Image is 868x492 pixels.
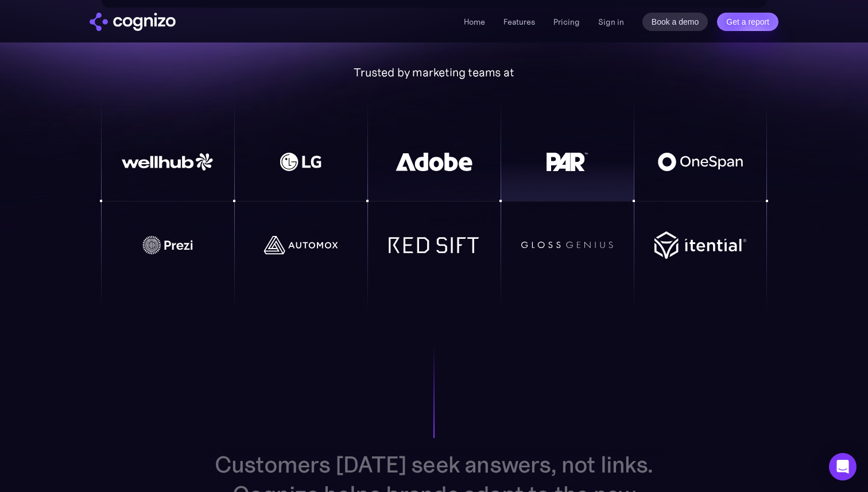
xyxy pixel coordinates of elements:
[598,15,624,29] a: Sign in
[642,13,708,31] a: Book a demo
[829,453,857,481] div: Open Intercom Messenger
[101,65,767,79] div: Trusted by marketing teams at
[717,13,778,31] a: Get a report
[90,13,176,31] a: home
[464,17,485,27] a: Home
[553,17,580,27] a: Pricing
[90,13,176,31] img: cognizo logo
[503,17,535,27] a: Features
